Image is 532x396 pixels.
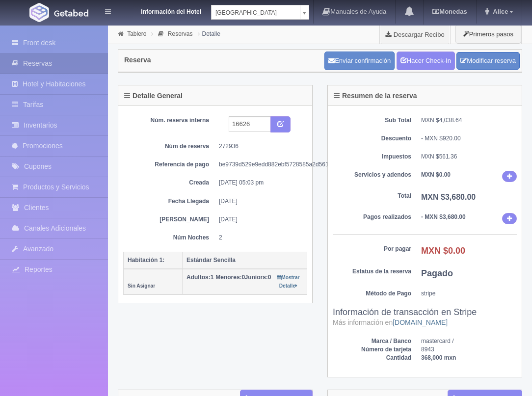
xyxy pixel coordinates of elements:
dt: Número de tarjeta [333,345,411,354]
small: Más información en [333,318,448,326]
dt: Total [333,192,411,200]
dd: mastercard / [421,337,517,345]
dt: Marca / Banco [333,337,411,345]
dd: MXN $4,038.64 [421,116,517,125]
dt: Núm Noches [131,234,209,242]
a: Reservas [168,30,193,37]
img: Getabed [54,9,88,17]
b: MXN $3,680.00 [421,193,476,201]
h4: Resumen de la reserva [334,92,417,100]
b: MXN $0.00 [421,246,465,256]
b: Pagado [421,268,453,278]
li: Detalle [195,29,223,38]
h4: Reserva [124,56,151,64]
button: Enviar confirmación [324,52,395,70]
a: [GEOGRAPHIC_DATA] [211,5,309,20]
small: Mostrar Detalle [277,275,299,289]
span: 0 [215,274,245,281]
dd: 8943 [421,345,517,354]
a: Hacer Check-In [397,52,455,70]
b: MXN $0.00 [421,171,451,178]
a: [DOMAIN_NAME] [393,318,448,326]
dt: Creada [131,179,209,187]
dt: Por pagar [333,245,411,253]
span: 0 [245,274,271,281]
a: Descargar Recibo [380,25,450,44]
dt: Servicios y adendos [333,171,411,179]
dt: Estatus de la reserva [333,267,411,276]
dt: Referencia de pago [131,160,209,169]
dt: Fecha Llegada [131,197,209,206]
dd: [DATE] 05:03 pm [219,179,300,187]
b: - MXN $3,680.00 [421,213,466,220]
dt: Núm de reserva [131,142,209,151]
dt: Impuestos [333,153,411,161]
h4: Detalle General [124,92,183,100]
dd: [DATE] [219,197,300,206]
a: Mostrar Detalle [277,274,299,289]
small: Sin Asignar [128,283,155,289]
dt: Método de Pago [333,290,411,298]
dd: MXN $561.36 [421,153,517,161]
dt: Núm. reserva interna [131,116,209,125]
dt: Descuento [333,134,411,143]
strong: Adultos: [186,274,211,281]
dd: [DATE] [219,215,300,224]
span: Alice [490,8,508,15]
dt: [PERSON_NAME] [131,215,209,224]
b: Monedas [432,8,467,15]
dt: Información del Hotel [123,5,201,16]
strong: Menores: [215,274,241,281]
h3: Información de transacción en Stripe [333,308,517,327]
dt: Sub Total [333,116,411,125]
dd: be9739d529e9edd882ebf5728585a2d5611e6ca2 [219,160,300,169]
dt: Pagos realizados [333,213,411,221]
dd: 2 [219,234,300,242]
b: Habitación 1: [128,257,164,264]
a: Modificar reserva [456,52,520,70]
img: Getabed [29,3,49,22]
span: [GEOGRAPHIC_DATA] [215,5,296,20]
div: - MXN $920.00 [421,134,517,143]
dd: 272936 [219,142,300,151]
dd: stripe [421,290,517,298]
th: Estándar Sencilla [183,252,307,269]
button: Primeros pasos [455,25,521,44]
span: 1 [186,274,213,281]
dt: Cantidad [333,354,411,362]
strong: Juniors: [245,274,268,281]
b: 368,000 mxn [421,354,456,361]
a: Tablero [127,30,146,37]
